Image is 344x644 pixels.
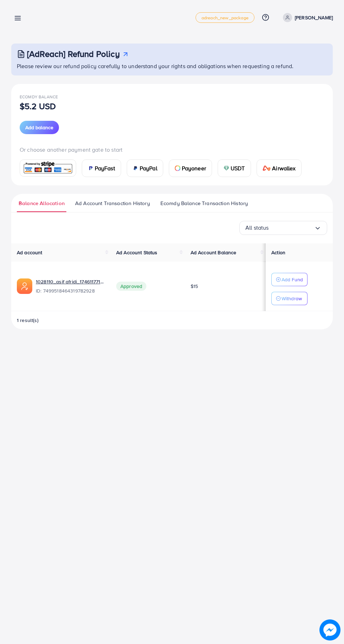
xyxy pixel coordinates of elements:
[282,294,302,303] p: Withdraw
[27,49,120,59] h3: [AdReach] Refund Policy
[218,159,251,177] a: cardUSDT
[239,221,327,235] div: Search for option
[191,249,237,256] span: Ad Account Balance
[245,222,269,233] span: All status
[20,94,58,100] span: Ecomdy Balance
[17,62,329,70] p: Please review our refund policy carefully to understand your rights and obligations when requesti...
[257,159,302,177] a: cardAirwallex
[282,275,303,284] p: Add Fund
[271,273,307,286] button: Add Fund
[201,15,249,20] span: adreach_new_package
[25,124,53,131] span: Add balance
[19,199,65,207] span: Balance Allocation
[20,102,56,110] p: $5.2 USD
[127,159,163,177] a: cardPayPal
[36,278,105,285] a: 1028110_asif afridi_1746117718273
[20,145,324,154] p: Or choose another payment gate to start
[36,287,105,294] span: ID: 7499518464319782928
[75,199,150,207] span: Ad Account Transaction History
[22,160,74,176] img: card
[191,283,198,290] span: $15
[17,278,32,294] img: ic-ads-acc.e4c84228.svg
[20,121,59,134] button: Add balance
[160,199,248,207] span: Ecomdy Balance Transaction History
[20,159,76,177] a: card
[224,165,229,171] img: card
[269,222,314,233] input: Search for option
[196,12,254,23] a: adreach_new_package
[82,159,121,177] a: cardPayFast
[17,317,39,324] span: 1 result(s)
[295,13,333,22] p: [PERSON_NAME]
[116,249,158,256] span: Ad Account Status
[36,278,105,294] div: <span class='underline'>1028110_asif afridi_1746117718273</span></br>7499518464319782928
[272,164,295,172] span: Airwallex
[319,619,340,640] img: image
[182,164,206,172] span: Payoneer
[280,13,333,22] a: [PERSON_NAME]
[88,165,93,171] img: card
[95,164,115,172] span: PayFast
[231,164,245,172] span: USDT
[116,282,146,291] span: Approved
[133,165,138,171] img: card
[175,165,180,171] img: card
[263,165,271,171] img: card
[17,249,42,256] span: Ad account
[271,292,307,305] button: Withdraw
[169,159,212,177] a: cardPayoneer
[271,249,285,256] span: Action
[140,164,157,172] span: PayPal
